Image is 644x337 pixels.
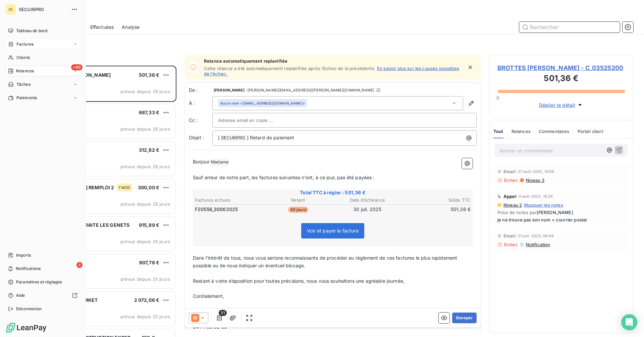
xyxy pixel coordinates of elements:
[503,194,517,199] span: Appel
[497,63,625,72] span: BROTTES [PERSON_NAME] - C_03525200
[194,189,472,196] span: Total TTC à régler : 501,36 €
[218,135,220,140] span: [
[193,324,227,330] span: 04 71 65 92 50
[139,222,159,228] span: 915,89 €
[214,88,245,92] span: [PERSON_NAME]
[193,255,459,268] span: Dans l’intérêt de tous, nous vous serions reconnaissants de procéder au règlement de ces factures...
[246,88,374,92] span: - [PERSON_NAME][EMAIL_ADDRESS][PERSON_NAME][DOMAIN_NAME]
[16,95,37,101] span: Paiements
[16,306,42,312] span: Déconnexion
[193,278,405,284] span: Restant à votre disposition pour toutes précisions, nous vous souhaitons une agréable journée,
[519,194,553,198] span: 4 août 2025, 16:26
[518,234,554,238] span: 23 juil. 2025, 08:48
[71,64,83,70] span: +99
[16,81,31,87] span: Tâches
[503,169,516,174] span: Email
[134,297,160,303] span: 2 072,06 €
[193,293,224,299] span: Cordialement,
[120,126,170,132] span: prévue depuis 26 jours
[621,314,637,330] div: Open Intercom Messenger
[47,222,129,228] span: MAISON DE RETRAITE LES GENETS
[204,58,463,64] span: Relance automatiquement replanifiée
[189,135,204,140] span: Objet :
[16,252,31,258] span: Imports
[16,266,41,272] span: Notifications
[307,228,359,233] span: Voir et payer la facture
[119,186,130,190] span: FMOD
[5,322,47,333] img: Logo LeanPay
[193,175,375,180] span: Sauf erreur de notre part, les factures suivantes n’ont, à ce jour, pas été payées :
[264,197,333,204] th: Retard
[189,100,212,107] label: À :
[578,129,603,134] span: Portail client
[497,217,625,222] span: je ne trouve pas son num = courrier postal
[193,159,210,164] span: Bonjour
[525,242,550,247] span: Notification
[452,313,477,323] button: Envoyer
[90,24,114,30] span: Effectuées
[525,178,544,183] span: Niveau 3
[189,117,212,124] label: Cc :
[16,292,25,298] span: Aide
[32,66,176,337] div: grid
[122,24,140,30] span: Analyse
[120,89,170,94] span: prévue depuis 26 jours
[219,310,227,316] span: 1/1
[120,164,170,169] span: prévue depuis 26 jours
[120,276,170,282] span: prévue depuis 25 jours
[5,290,80,301] a: Aide
[537,101,586,109] button: Déplier le détail
[518,170,554,174] span: 27 août 2025, 10:56
[288,207,308,213] span: 40 jours
[5,4,16,15] div: SE
[195,197,263,204] th: Factures échues
[76,262,83,268] span: 4
[218,115,290,125] input: Adresse email en copie ...
[539,102,576,109] span: Déplier le détail
[220,101,239,106] em: Aucun nom
[333,197,402,204] th: Date d’échéance
[220,134,246,142] span: SECURIPRO
[504,242,518,247] span: Echec
[120,314,170,319] span: prévue depuis 25 jours
[16,41,34,47] span: Factures
[497,210,625,215] span: Prise de notes par
[16,279,62,285] span: Paramètres et réglages
[493,129,503,134] span: Tout
[512,129,531,134] span: Relances
[139,147,159,153] span: 312,82 €
[195,206,238,213] span: F20556_30062025
[19,7,67,12] span: SECURIPRO
[210,158,229,166] span: Madame
[120,201,170,207] span: prévue depuis 26 jours
[503,233,516,239] span: Email
[503,202,522,208] span: Niveau 2
[16,55,30,61] span: Clients
[524,202,563,208] span: Masquer les notes
[189,87,212,93] span: De :
[139,260,159,265] span: 607,78 €
[402,197,471,204] th: Solde TTC
[220,101,305,106] div: <[EMAIL_ADDRESS][DOMAIN_NAME]>
[204,66,459,76] a: En savoir plus sur les causes possibles de l’échec.
[333,206,402,213] td: 30 juil. 2025
[16,68,34,74] span: Relances
[537,210,573,215] span: [PERSON_NAME]
[497,72,625,86] h3: 501,36 €
[139,110,159,115] span: 687,33 €
[138,185,159,190] span: 300,00 €
[16,28,47,34] span: Tableau de bord
[247,135,294,140] span: ] Retard de paiement
[504,178,518,183] span: Echec
[519,22,620,32] input: Rechercher
[539,129,570,134] span: Commentaires
[496,95,499,100] span: 0
[204,66,376,71] span: Cette relance a été automatiquement replanifiée après l’échec de la précédente.
[139,72,159,78] span: 501,36 €
[402,206,471,213] td: 501,36 €
[120,239,170,244] span: prévue depuis 26 jours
